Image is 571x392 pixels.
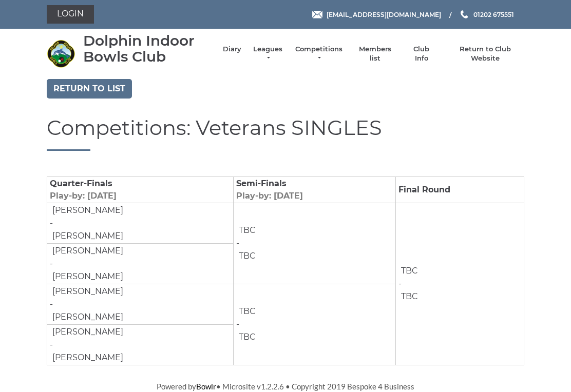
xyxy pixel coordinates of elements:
[50,351,124,364] td: [PERSON_NAME]
[50,310,124,324] td: [PERSON_NAME]
[236,330,256,344] td: TBC
[47,5,94,24] a: Login
[50,325,124,339] td: [PERSON_NAME]
[47,243,234,284] td: -
[396,203,524,365] td: -
[407,45,436,63] a: Club Info
[312,11,322,18] img: Email
[47,203,234,243] td: -
[50,204,124,217] td: [PERSON_NAME]
[83,33,213,65] div: Dolphin Indoor Bowls Club
[236,224,256,237] td: TBC
[294,45,344,63] a: Competitions
[196,382,216,391] a: Bowlr
[236,191,303,201] span: Play-by: [DATE]
[50,244,124,258] td: [PERSON_NAME]
[50,229,124,243] td: [PERSON_NAME]
[312,10,441,19] a: Email [EMAIL_ADDRESS][DOMAIN_NAME]
[461,10,468,18] img: Phone us
[459,10,514,19] a: Phone us 01202 675551
[236,305,256,318] td: TBC
[327,10,441,18] span: [EMAIL_ADDRESS][DOMAIN_NAME]
[223,45,241,54] a: Diary
[157,382,414,391] span: Powered by • Microsite v1.2.2.6 • Copyright 2019 Bespoke 4 Business
[353,45,396,63] a: Members list
[47,116,524,151] h1: Competitions: Veterans SINGLES
[50,285,124,298] td: [PERSON_NAME]
[47,40,75,68] img: Dolphin Indoor Bowls Club
[398,290,418,303] td: TBC
[50,191,117,201] span: Play-by: [DATE]
[396,177,524,203] td: Final Round
[47,79,132,99] a: Return to list
[398,264,418,278] td: TBC
[447,45,524,63] a: Return to Club Website
[252,45,284,63] a: Leagues
[47,324,234,365] td: -
[236,249,256,263] td: TBC
[233,177,396,203] td: Semi-Finals
[47,284,234,324] td: -
[473,10,514,18] span: 01202 675551
[233,284,396,365] td: -
[47,177,234,203] td: Quarter-Finals
[50,270,124,283] td: [PERSON_NAME]
[233,203,396,284] td: -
